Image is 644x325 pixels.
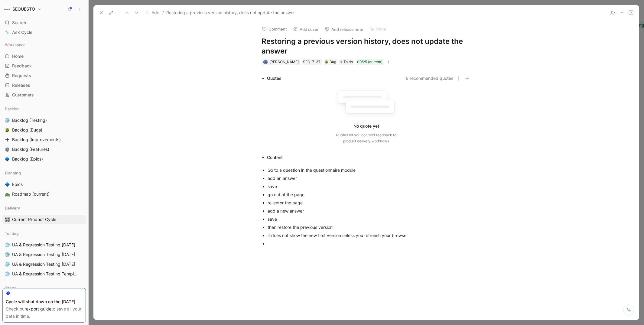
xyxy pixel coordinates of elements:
img: ➕ [5,137,10,142]
span: Feedback [12,63,32,69]
span: Releases [12,82,30,88]
span: Backlog (Bugs) [12,127,42,133]
a: 🌐UA & Regression Testing [DATE] [2,260,86,269]
a: 🔷Epics [2,180,86,189]
img: 🔷 [5,182,10,187]
a: 🔷Backlog (Epics) [2,154,86,164]
a: 🌐UA & Regression Testing [DATE] [2,240,86,249]
button: 🎛️ [4,216,11,223]
div: Planning🔷Epics🛣️Roadmap (current) [2,168,86,199]
span: UA & Regression Testing Template [12,271,78,277]
div: 09/25 (current) [357,59,382,65]
h1: Restoring a previous version history, does not update the answer [262,37,471,56]
button: 🛣️ [4,190,11,198]
img: 🌐 [5,262,10,267]
a: ➕Backlog (Improvements) [2,135,86,144]
span: Backlog (Features) [12,146,49,152]
img: SEQUESTO [4,6,10,12]
div: Content [267,154,283,161]
img: 🛣️ [5,192,10,197]
a: Customers [2,90,86,99]
button: ➕ [4,136,11,143]
div: save [268,183,471,190]
div: Testing [2,229,86,238]
div: Other [2,283,86,292]
a: Feedback [2,61,86,70]
img: 🪲 [5,128,10,132]
a: 🎛️Current Product Cycle [2,215,86,224]
img: 🪲 [325,60,328,64]
a: Home [2,52,86,61]
div: No quote yet [353,122,379,130]
div: add a new answer [268,208,471,214]
div: Backlog🌐Backlog (Testing)🪲Backlog (Bugs)➕Backlog (Improvements)⚙️Backlog (Features)🔷Backlog (Epics) [2,104,86,164]
button: SEQUESTOSEQUESTO [2,5,43,13]
button: 🌐 [4,117,11,124]
button: Add cover [290,25,321,34]
span: Workspace [5,42,26,48]
div: Bug [325,59,336,65]
span: To do [343,59,353,65]
div: SEQ-7137 [303,59,320,65]
span: Epics [12,181,23,187]
h1: SEQUESTO [12,6,35,12]
button: 🌐 [4,241,11,249]
div: Delivery [2,203,86,213]
button: 🪲 [4,126,11,134]
span: Backlog (Testing) [12,117,47,123]
a: 🪲Backlog (Bugs) [2,125,86,135]
span: UA & Regression Testing [DATE] [12,252,75,258]
img: 🌐 [5,242,10,247]
span: Ask Cycle [12,29,32,36]
span: Backlog [5,106,20,112]
div: Quotes let you connect feedback to product delivery workflows [336,132,396,144]
span: / [162,9,164,16]
div: Backlog [2,104,86,113]
span: UA & Regression Testing [DATE] [12,261,75,267]
a: Releases [2,81,86,90]
a: 🌐UA & Regression Testing Template [2,269,86,278]
div: 🪲Bug [324,59,337,65]
button: Add release note [322,25,366,34]
img: avatar [264,60,267,64]
div: it does not show the new first version unless you refreesh your browser [268,232,471,239]
img: 🌐 [5,252,10,257]
span: Home [12,53,24,59]
a: ⚙️Backlog (Features) [2,145,86,154]
a: Requests [2,71,86,80]
img: ⚙️ [5,147,10,152]
span: Write [376,26,386,32]
div: Quotes [259,75,284,82]
div: then restore the previous version [268,224,471,230]
span: Testing [5,230,19,236]
div: Quotes [267,75,281,82]
div: To do [339,59,354,65]
a: 🌐UA & Regression Testing [DATE] [2,250,86,259]
a: Ask Cycle [2,28,86,37]
span: [PERSON_NAME] [269,60,299,64]
button: Write [367,25,389,33]
button: 🌐 [4,251,11,258]
div: add an answer [268,175,471,181]
a: export guide [26,306,51,311]
span: Backlog (Epics) [12,156,43,162]
div: Workspace [2,40,86,49]
div: Delivery🎛️Current Product Cycle [2,203,86,224]
span: Search [12,19,26,26]
button: ⚙️ [4,146,11,153]
div: Search [2,18,86,27]
span: Backlog (Improvements) [12,137,61,143]
div: Testing🌐UA & Regression Testing [DATE]🌐UA & Regression Testing [DATE]🌐UA & Regression Testing [DA... [2,229,86,278]
span: Roadmap (current) [12,191,50,197]
div: Planning [2,168,86,177]
button: 6 recommended quotes [406,75,454,82]
img: 🎛️ [5,217,10,222]
button: 🔷 [4,181,11,188]
span: Requests [12,73,31,79]
span: Delivery [5,205,20,211]
button: 🌐 [4,270,11,278]
button: 🔷 [4,155,11,163]
img: 🌐 [5,118,10,123]
button: Add [145,9,161,16]
div: Cycle will shut down on the [DATE]. [6,298,83,305]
